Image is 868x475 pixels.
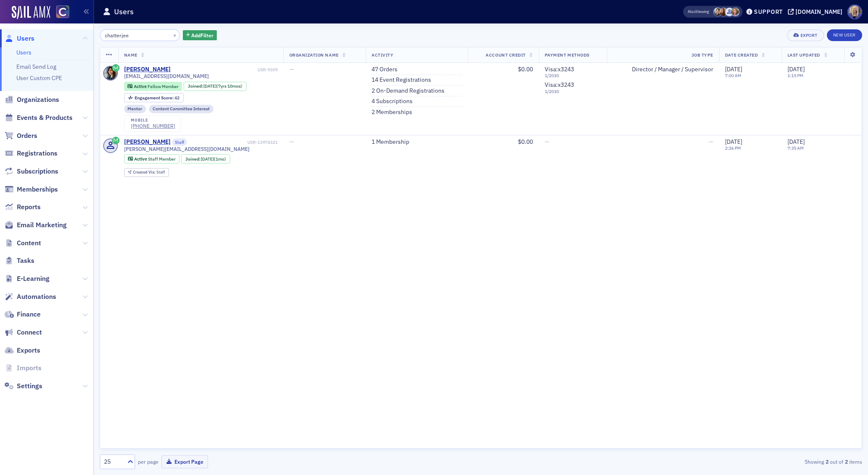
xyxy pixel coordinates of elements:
[17,113,73,122] span: Events & Products
[134,156,148,162] span: Active
[149,105,213,113] div: Content Committee Interest
[518,138,533,145] span: $0.00
[754,8,783,16] div: Support
[5,167,58,176] a: Subscriptions
[5,131,37,140] a: Orders
[100,29,180,41] input: Search…
[5,328,42,337] a: Connect
[17,34,34,43] span: Users
[124,66,171,73] a: [PERSON_NAME]
[124,146,249,152] span: [PERSON_NAME][EMAIL_ADDRESS][DOMAIN_NAME]
[17,185,58,194] span: Memberships
[5,185,58,194] a: Memberships
[17,167,58,176] span: Subscriptions
[124,154,180,164] div: Active: Active: Staff Member
[133,170,165,175] div: Staff
[372,66,398,73] a: 47 Orders
[124,93,184,102] div: Engagement Score: 42
[725,65,742,73] span: [DATE]
[731,8,740,16] span: Kelli Davis
[17,363,42,373] span: Imports
[5,113,73,122] a: Events & Products
[17,149,57,158] span: Registrations
[148,83,179,89] span: Fellow Member
[12,6,50,19] img: SailAMX
[518,65,533,73] span: $0.00
[56,5,69,18] img: SailAMX
[124,168,169,177] div: Created Via: Staff
[203,83,242,89] div: (7yrs 10mos)
[5,95,59,104] a: Organizations
[138,458,159,465] label: per page
[188,83,204,89] span: Joined :
[124,138,171,146] a: [PERSON_NAME]
[17,95,59,104] span: Organizations
[5,346,40,355] a: Exports
[725,145,741,151] time: 2:26 PM
[787,65,805,73] span: [DATE]
[5,202,41,212] a: Reports
[5,256,34,265] a: Tasks
[614,458,862,465] div: Showing out of items
[17,256,34,265] span: Tasks
[372,98,413,105] a: 4 Subscriptions
[127,83,178,89] a: Active Fellow Member
[17,310,41,319] span: Finance
[203,83,216,89] span: [DATE]
[725,52,758,58] span: Date Created
[191,31,213,39] span: Add Filter
[17,346,40,355] span: Exports
[486,52,525,58] span: Account Credit
[172,67,278,73] div: USR-9309
[545,65,574,73] span: Visa : x3243
[719,8,728,16] span: Sheila Duggan
[725,8,734,16] span: Floria Group
[124,82,182,91] div: Active: Active: Fellow Member
[372,138,409,146] a: 1 Membership
[800,33,818,38] div: Export
[114,7,134,17] h1: Users
[131,123,175,129] a: [PHONE_NUMBER]
[17,221,67,230] span: Email Marketing
[17,274,49,283] span: E-Learning
[17,328,42,337] span: Connect
[17,382,42,391] span: Settings
[5,221,67,230] a: Email Marketing
[50,5,69,20] a: View Homepage
[788,9,845,15] button: [DOMAIN_NAME]
[725,73,741,78] time: 7:00 AM
[172,138,187,146] span: Staff
[824,458,830,465] strong: 2
[787,138,805,145] span: [DATE]
[372,87,444,95] a: 2 On-Demand Registrations
[184,82,247,91] div: Joined: 2017-10-31 00:00:00
[135,95,174,101] span: Engagement Score :
[5,274,49,283] a: E-Learning
[171,31,179,39] button: ×
[5,34,34,43] a: Users
[124,52,138,58] span: Name
[613,66,713,73] div: Director / Manager / Supervisor
[545,52,590,58] span: Payment Methods
[133,169,156,175] span: Created Via :
[691,52,713,58] span: Job Type
[161,455,208,468] button: Export Page
[713,8,722,16] span: Pamela Galey-Coleman
[688,9,696,14] div: Also
[827,29,862,41] a: New User
[787,29,824,41] button: Export
[372,76,431,84] a: 14 Event Registrations
[5,382,42,391] a: Settings
[545,81,574,88] span: Visa : x3243
[688,9,709,15] span: Viewing
[124,105,146,113] div: Mentor
[709,138,713,145] span: —
[134,83,148,89] span: Active
[787,73,803,78] time: 1:15 PM
[289,138,294,145] span: —
[131,118,175,123] div: mobile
